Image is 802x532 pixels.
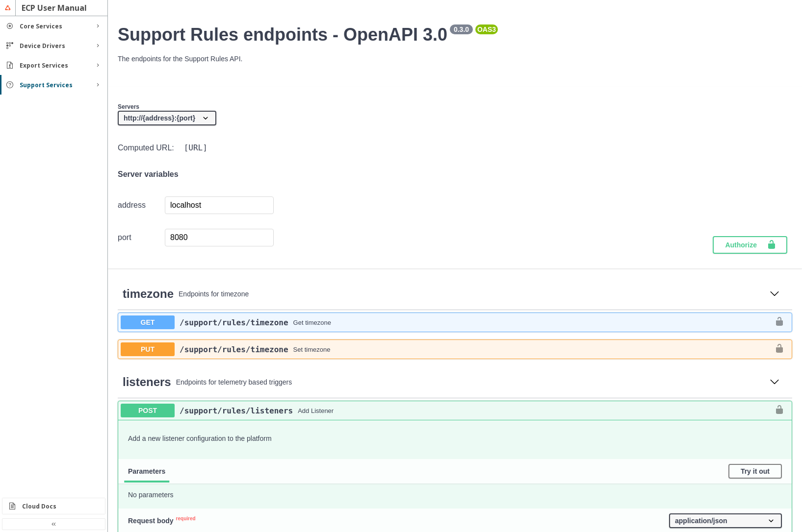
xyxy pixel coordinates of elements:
button: Authorize [713,236,787,254]
span: listeners [123,375,171,388]
span: POST [121,404,175,417]
button: authorization button unlocked [770,343,789,355]
button: Collapse operation [767,287,782,302]
button: Try it out [728,464,782,479]
code: [URL] [182,141,209,154]
p: Endpoints for telemetry based triggers [176,378,762,386]
pre: OAS3 [477,25,496,33]
div: Add Listener [298,407,770,414]
div: Get timezone [293,319,770,326]
a: listeners [123,375,171,389]
span: PUT [121,342,175,356]
a: ​/support​/rules​/timezone [180,345,288,354]
span: Servers [118,103,139,110]
button: authorization button unlocked [770,316,789,328]
span: timezone [123,287,174,300]
td: port [118,228,165,247]
h4: Server variables [118,170,274,179]
p: Endpoints for timezone [179,290,762,298]
button: authorization button unlocked [770,405,789,416]
a: timezone [123,287,174,301]
h4: Request body [128,517,669,525]
p: Add a new listener configuration to the platform [128,435,782,442]
a: ​/support​/rules​/listeners [180,406,293,415]
span: GET [121,315,175,329]
a: ​/support​/rules​/timezone [180,318,288,327]
p: No parameters [128,491,782,499]
h2: Support Rules endpoints - OpenAPI 3.0 [118,24,792,45]
p: The endpoints for the Support Rules API. [118,55,792,63]
span: Parameters [128,467,165,475]
div: Computed URL: [118,141,274,154]
div: Set timezone [293,346,770,353]
span: Authorize [725,240,767,248]
td: address [118,196,165,215]
pre: 0.3.0 [452,25,471,33]
button: Collapse operation [767,375,782,390]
